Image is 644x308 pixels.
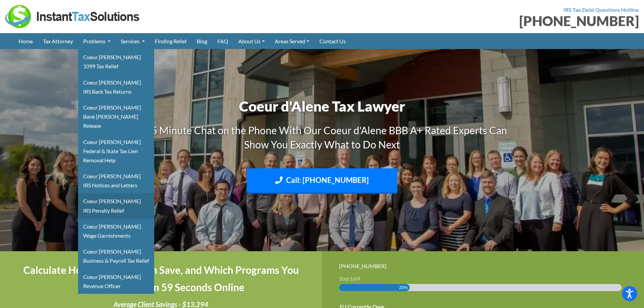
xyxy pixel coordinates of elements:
a: About Us [233,33,270,49]
h3: A 15 Minute Chat on the Phone With Our Coeur d'Alene BBB A+ Rated Experts Can Show You Exactly Wh... [135,123,510,151]
div: [PHONE_NUMBER] [327,14,639,28]
h3: Step of [339,276,627,281]
a: Coeur [PERSON_NAME] Bank [PERSON_NAME] Release [78,99,154,134]
h1: Coeur d'Alene Tax Lawyer [135,96,510,116]
a: FAQ [212,33,233,49]
a: Coeur [PERSON_NAME] 1099 Tax Relief [78,49,154,74]
span: 25% [399,284,408,291]
a: Home [14,33,38,49]
a: Contact Us [314,33,351,49]
a: Call: [PHONE_NUMBER] [247,168,397,194]
a: Tax Attorney [38,33,78,49]
a: Instant Tax Solutions Logo [5,13,140,19]
a: Services [116,33,150,49]
div: [PHONE_NUMBER] [339,261,627,270]
a: Coeur [PERSON_NAME] IRS Back Tax Returns [78,74,154,99]
img: Instant Tax Solutions Logo [5,5,140,28]
a: Areas Served [270,33,314,49]
a: Coeur [PERSON_NAME] Wage Garnishments [78,218,154,243]
a: Finding Relief [150,33,192,49]
strong: IRS Tax Debt Questions Hotline [564,6,639,13]
a: Coeur [PERSON_NAME] IRS Penalty Relief [78,193,154,218]
a: Blog [192,33,212,49]
h4: Calculate How Much You Can Save, and Which Programs You May Qualify for in 59 Seconds Online [17,261,305,296]
a: Coeur [PERSON_NAME] Revenue Officer [78,269,154,294]
a: Coeur [PERSON_NAME] Federal & State Tax Lien Removal Help [78,134,154,168]
a: Coeur [PERSON_NAME] Business & Payroll Tax Relief [78,243,154,268]
a: Coeur [PERSON_NAME] IRS Notices and Letters [78,168,154,193]
span: 4 [357,275,360,282]
span: 1 [350,275,353,282]
a: Problems [78,33,116,49]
